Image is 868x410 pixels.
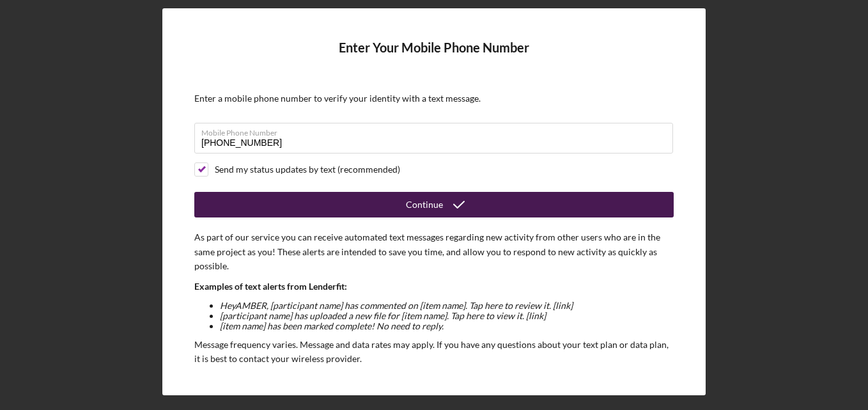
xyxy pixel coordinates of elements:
li: [item name] has been marked complete! No need to reply. [220,321,674,331]
p: Message frequency varies. Message and data rates may apply. If you have any questions about your ... [194,338,674,367]
div: Continue [406,192,443,217]
label: Mobile Phone Number [201,123,673,138]
div: Enter a mobile phone number to verify your identity with a text message. [194,93,674,104]
li: [participant name] has uploaded a new file for [item name]. Tap here to view it. [link] [220,311,674,321]
div: Send my status updates by text (recommended) [215,164,400,175]
p: As part of our service you can receive automated text messages regarding new activity from other ... [194,230,674,273]
p: Examples of text alerts from Lenderfit: [194,280,674,294]
h4: Enter Your Mobile Phone Number [194,40,674,74]
button: Continue [194,192,674,217]
li: Hey AMBER , [participant name] has commented on [item name]. Tap here to review it. [link] [220,301,674,311]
